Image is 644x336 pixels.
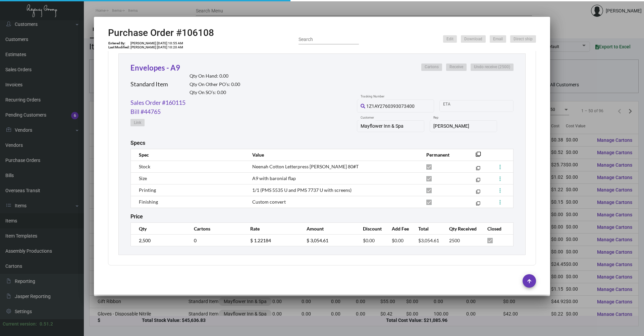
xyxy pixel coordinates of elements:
[476,179,480,183] mat-icon: filter_none
[130,81,168,88] h2: Standard Item
[244,223,300,235] th: Rate
[139,175,147,181] span: Size
[510,35,536,43] button: Direct ship
[130,140,145,146] h2: Specs
[470,103,502,109] input: End date
[514,36,533,42] span: Direct ship
[425,64,439,70] span: Cartons
[412,223,442,235] th: Total
[187,223,244,235] th: Cartons
[461,35,486,43] button: Download
[490,35,506,43] button: Email
[363,238,375,243] span: $0.00
[108,27,214,39] h2: Purchase Order #106108
[108,41,130,45] td: Entered By:
[139,187,156,193] span: Printing
[130,98,185,107] a: Sales Order #160115
[139,199,158,205] span: Finishing
[476,191,480,195] mat-icon: filter_none
[3,321,37,328] div: Current version:
[246,149,420,161] th: Value
[252,164,359,169] span: Neenah Cotton Letterpress [PERSON_NAME] 80#T
[130,213,143,220] h2: Price
[130,63,180,72] a: Envelopes - A9
[356,223,385,235] th: Discount
[190,82,240,87] h2: Qty On Other PO’s: 0.00
[252,199,286,205] span: Custom convert
[131,149,246,161] th: Spec
[443,103,464,109] input: Start date
[130,107,161,116] a: Bill #44765
[493,36,503,42] span: Email
[252,175,296,181] span: A9 with baronial flap
[420,149,466,161] th: Permanent
[252,187,352,193] span: 1/1 (PMS 5535 U and PMS 7737 U with screens)
[40,321,53,328] div: 0.51.2
[446,64,467,71] button: Receive
[449,238,460,243] span: 2500
[449,64,463,70] span: Receive
[476,203,480,207] mat-icon: filter_none
[300,223,356,235] th: Amount
[476,154,481,159] mat-icon: filter_none
[421,64,442,71] button: Cartons
[131,223,187,235] th: Qty
[366,103,415,109] span: 1Z1AY2760393073400
[139,164,150,169] span: Stock
[190,90,240,95] h2: Qty On SO’s: 0.00
[474,64,510,70] span: Undo receive (2500)
[392,238,404,243] span: $0.00
[130,41,183,45] td: [PERSON_NAME] [DATE] 10:55 AM
[481,223,513,235] th: Closed
[442,223,481,235] th: Qty Received
[471,64,514,71] button: Undo receive (2500)
[476,167,480,172] mat-icon: filter_none
[134,120,141,126] span: Link
[418,238,439,243] span: $3,054.61
[385,223,412,235] th: Add Fee
[443,35,457,43] button: Edit
[130,119,145,126] button: Link
[446,36,453,42] span: Edit
[190,73,240,79] h2: Qty On Hand: 0.00
[130,45,183,49] td: [PERSON_NAME] [DATE] 10:20 AM
[108,45,130,49] td: Last Modified:
[464,36,482,42] span: Download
